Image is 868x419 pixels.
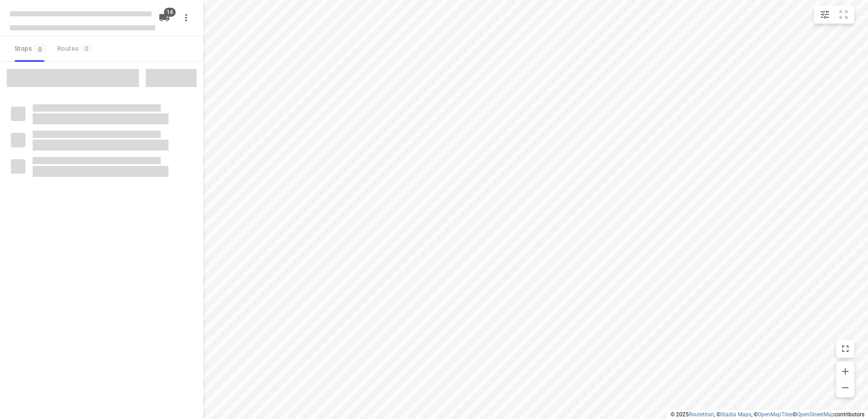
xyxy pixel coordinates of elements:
[797,411,834,418] a: OpenStreetMap
[689,411,714,418] a: Routetitan
[814,5,854,24] div: small contained button group
[816,5,834,24] button: Map settings
[720,411,751,418] a: Stadia Maps
[671,411,864,418] li: © 2025 , © , © © contributors
[758,411,793,418] a: OpenMapTiles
